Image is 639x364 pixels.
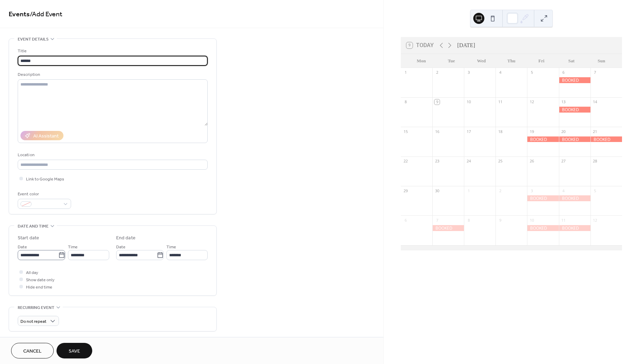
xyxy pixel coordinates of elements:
[561,129,566,134] div: 20
[18,71,206,78] div: Description
[434,70,440,75] div: 2
[498,188,503,193] div: 2
[593,188,598,193] div: 5
[434,188,440,193] div: 30
[586,54,616,68] div: Sun
[69,348,80,355] span: Save
[466,129,471,134] div: 17
[466,54,496,68] div: Wed
[496,54,527,68] div: Thu
[590,136,622,142] div: BOOKED
[466,70,471,75] div: 3
[26,276,54,284] span: Show date only
[559,107,590,113] div: BOOKED
[529,217,534,223] div: 10
[466,159,471,164] div: 24
[593,70,598,75] div: 7
[559,195,590,201] div: BOOKED
[166,243,176,251] span: Time
[498,99,503,105] div: 11
[18,243,27,251] span: Date
[26,284,52,291] span: Hide end time
[403,217,408,223] div: 6
[561,188,566,193] div: 4
[403,70,408,75] div: 1
[434,99,440,105] div: 9
[403,129,408,134] div: 15
[466,217,471,223] div: 8
[593,159,598,164] div: 28
[559,136,590,142] div: BOOKED
[18,151,206,159] div: Location
[403,159,408,164] div: 22
[559,225,590,231] div: BOOKED
[403,188,408,193] div: 29
[529,129,534,134] div: 19
[116,234,136,242] div: End date
[529,188,534,193] div: 3
[526,54,556,68] div: Fri
[432,225,464,231] div: BOOKED
[30,8,62,21] span: / Add Event
[18,47,206,55] div: Title
[529,70,534,75] div: 5
[20,318,46,326] span: Do not repeat
[18,36,49,43] span: Event details
[498,159,503,164] div: 25
[457,41,475,50] div: [DATE]
[434,129,440,134] div: 16
[556,54,587,68] div: Sat
[436,54,466,68] div: Tue
[403,99,408,105] div: 8
[529,159,534,164] div: 26
[9,8,30,21] a: Events
[593,129,598,134] div: 21
[529,99,534,105] div: 12
[498,70,503,75] div: 4
[559,77,590,83] div: BOOKED
[26,269,38,276] span: All day
[23,348,42,355] span: Cancel
[593,217,598,223] div: 12
[434,217,440,223] div: 7
[561,99,566,105] div: 13
[527,136,559,142] div: BOOKED
[527,195,559,201] div: BOOKED
[68,243,78,251] span: Time
[498,217,503,223] div: 9
[406,54,437,68] div: Mon
[527,225,559,231] div: BOOKED
[26,176,64,183] span: Link to Google Maps
[18,223,49,230] span: Date and time
[561,70,566,75] div: 6
[18,304,54,311] span: Recurring event
[18,234,39,242] div: Start date
[466,99,471,105] div: 10
[116,243,126,251] span: Date
[11,343,54,358] button: Cancel
[57,343,92,358] button: Save
[593,99,598,105] div: 14
[561,217,566,223] div: 11
[498,129,503,134] div: 18
[18,190,70,198] div: Event color
[466,188,471,193] div: 1
[561,159,566,164] div: 27
[434,159,440,164] div: 23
